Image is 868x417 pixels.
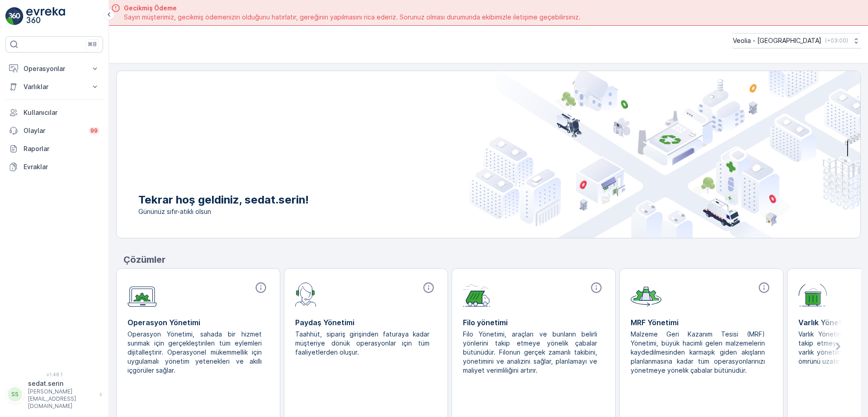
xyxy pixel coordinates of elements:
button: Operasyonlar [5,60,103,78]
a: Olaylar99 [5,122,103,140]
button: Varlıklar [5,78,103,96]
button: SSsedat.serin[PERSON_NAME][EMAIL_ADDRESS][DOMAIN_NAME] [5,379,103,410]
p: Operasyonlar [24,64,85,73]
img: module-icon [631,281,661,307]
p: ( +03:00 ) [825,37,848,44]
p: Filo yönetimi [463,317,604,328]
p: Raporlar [24,144,99,153]
p: Olaylar [24,126,83,135]
img: module-icon [127,281,157,307]
span: Gününüz sıfır-atıklı olsun [138,207,309,216]
img: module-icon [295,281,316,307]
p: Operasyon Yönetimi, sahada bir hizmet sunmak için gerçekleştirilen tüm eylemleri dijitalleştirir.... [127,330,262,375]
p: ⌘B [88,41,97,48]
img: module-icon [463,281,491,307]
span: Sayın müşterimiz, gecikmiş ödemenizin olduğunu hatırlatır, gereğinin yapılmasını rica ederiz. Sor... [124,13,580,22]
p: Çözümler [123,253,861,266]
p: Kullanıcılar [24,108,99,117]
p: sedat.serin [28,379,95,388]
p: Paydaş Yönetimi [295,317,437,328]
p: Veolia - [GEOGRAPHIC_DATA] [733,36,821,45]
p: 99 [90,127,98,134]
p: Filo Yönetimi, araçları ve bunların belirli yönlerini takip etmeye yönelik çabalar bütünüdür. Fil... [463,330,597,375]
p: Varlıklar [24,82,85,91]
span: Gecikmiş Ödeme [124,4,580,13]
p: [PERSON_NAME][EMAIL_ADDRESS][DOMAIN_NAME] [28,388,95,410]
img: logo [5,7,24,25]
p: MRF Yönetimi [631,317,772,328]
a: Evraklar [5,158,103,176]
p: Taahhüt, sipariş girişinden faturaya kadar müşteriye dönük operasyonlar için tüm faaliyetlerden o... [295,330,429,357]
span: v 1.48.1 [5,372,103,377]
p: Operasyon Yönetimi [127,317,269,328]
div: SS [8,387,22,402]
img: module-icon [798,281,827,307]
img: logo_light-DOdMpM7g.png [26,7,65,25]
a: Kullanıcılar [5,104,103,122]
p: Tekrar hoş geldiniz, sedat.serin! [138,193,309,207]
p: Evraklar [24,162,99,171]
img: city illustration [469,71,860,238]
button: Veolia - [GEOGRAPHIC_DATA](+03:00) [733,33,861,48]
a: Raporlar [5,140,103,158]
p: Malzeme Geri Kazanım Tesisi (MRF) Yönetimi, büyük hacimli gelen malzemelerin kaydedilmesinden kar... [631,330,765,375]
